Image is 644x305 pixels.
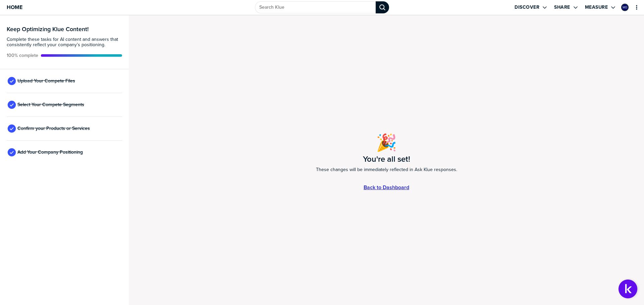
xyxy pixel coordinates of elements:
span: Active [7,53,38,58]
label: Share [554,4,570,10]
span: Add Your Company Positioning [17,150,83,155]
span: Select Your Compete Segments [17,102,84,107]
div: Search Klue [376,1,389,13]
div: Mike Davalos [621,4,629,11]
h3: Keep Optimizing Klue Content! [7,26,122,32]
span: 🎉 [376,130,397,155]
a: Back to Dashboard [364,184,409,190]
img: c183fdfe6840b5d68a16feda0997fdab-sml.png [622,4,628,10]
label: Discover [515,4,539,10]
span: These changes will be immediately reflected in Ask Klue responses. [316,166,457,174]
input: Search Klue [255,1,376,13]
label: Measure [585,4,608,10]
span: Complete these tasks for AI content and answers that consistently reflect your company’s position... [7,37,122,48]
span: Confirm your Products or Services [17,126,90,131]
button: Open Support Center [619,280,637,298]
span: Upload Your Compete Files [17,78,75,84]
span: Home [7,4,22,10]
h1: You're all set! [363,155,410,163]
a: Edit Profile [621,3,629,12]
